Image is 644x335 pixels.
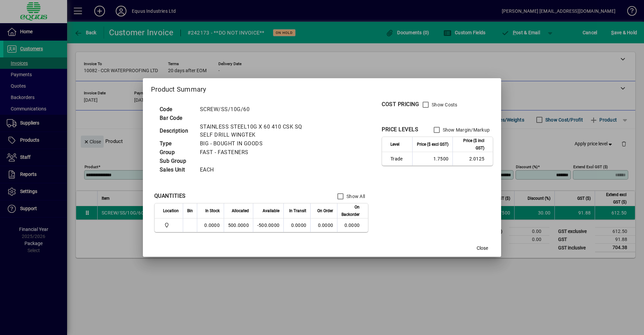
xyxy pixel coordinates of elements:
[232,207,249,214] span: Allocated
[337,219,368,232] td: 0.0000
[156,114,197,123] td: Bar Code
[197,123,319,139] td: STAINLESS STEEL10G X 60 410 CSK SQ SELF DRILL WINGTEK
[224,219,253,232] td: 500.0000
[197,165,319,174] td: EACH
[156,157,197,165] td: Sub Group
[156,105,197,114] td: Code
[457,137,484,152] span: Price ($ incl GST)
[154,192,186,200] div: QUANTITIES
[156,123,197,139] td: Description
[318,223,333,228] span: 0.0000
[341,203,360,218] span: On Backorder
[417,141,448,148] span: Price ($ excl GST)
[390,141,399,148] span: Level
[441,127,490,133] label: Show Margin/Markup
[156,139,197,148] td: Type
[263,207,279,214] span: Available
[452,152,493,165] td: 2.0125
[197,105,319,114] td: SCREW/SS/10G/60
[291,223,307,228] span: 0.0000
[289,207,306,214] span: In Transit
[390,155,408,162] span: Trade
[477,245,488,252] span: Close
[317,207,333,214] span: On Order
[143,78,501,98] h2: Product Summary
[412,152,452,165] td: 1.7500
[253,219,283,232] td: -500.0000
[382,126,418,134] div: PRICE LEVELS
[345,193,365,200] label: Show All
[187,207,193,214] span: Bin
[205,207,220,214] span: In Stock
[472,242,493,254] button: Close
[430,101,458,108] label: Show Costs
[197,148,319,157] td: FAST - FASTENERS
[197,139,319,148] td: BIG - BOUGHT IN GOODS
[156,148,197,157] td: Group
[197,219,224,232] td: 0.0000
[163,207,179,214] span: Location
[382,100,419,108] div: COST PRICING
[156,165,197,174] td: Sales Unit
